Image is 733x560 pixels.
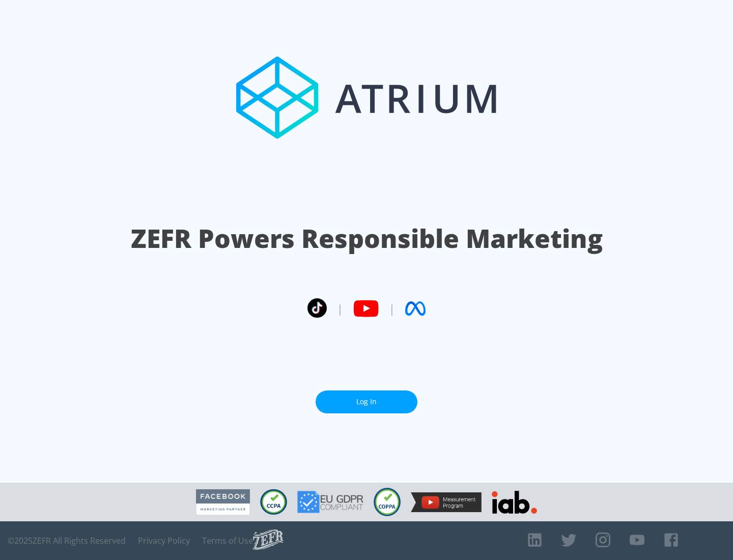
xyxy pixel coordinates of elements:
img: CCPA Compliant [260,489,287,515]
img: Facebook Marketing Partner [196,489,250,515]
img: YouTube Measurement Program [411,492,482,512]
span: | [389,301,395,316]
img: GDPR Compliant [297,491,363,513]
span: | [337,301,343,316]
a: Privacy Policy [138,536,190,546]
span: © 2025 ZEFR All Rights Reserved [8,536,126,546]
img: IAB [492,491,537,514]
img: COPPA Compliant [374,488,401,516]
a: Log In [316,390,417,413]
h1: ZEFR Powers Responsible Marketing [131,221,603,256]
a: Terms of Use [202,536,253,546]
